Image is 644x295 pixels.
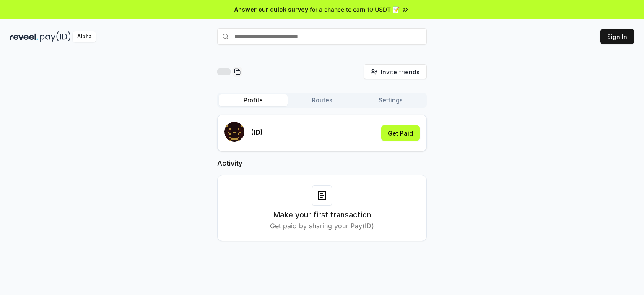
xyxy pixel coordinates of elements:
[364,64,427,79] button: Invite friends
[356,94,425,106] button: Settings
[381,68,420,76] span: Invite friends
[310,5,400,14] span: for a chance to earn 10 USDT 📝
[251,127,263,137] p: (ID)
[600,29,634,44] button: Sign In
[270,221,374,231] p: Get paid by sharing your Pay(ID)
[288,94,356,106] button: Routes
[381,125,420,141] button: Get Paid
[217,158,427,168] h2: Activity
[40,31,71,42] img: pay_id
[10,31,38,42] img: reveel_dark
[73,31,96,42] div: Alpha
[234,5,308,14] span: Answer our quick survey
[273,209,371,221] h3: Make your first transaction
[219,94,288,106] button: Profile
